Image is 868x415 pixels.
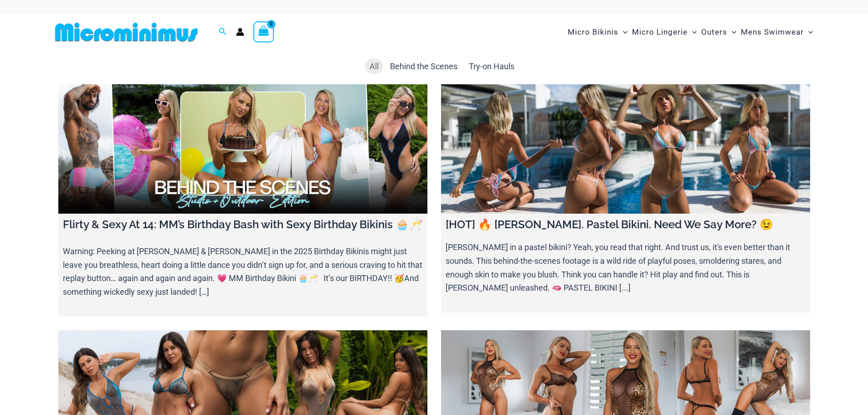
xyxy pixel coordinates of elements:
[58,84,427,214] a: Flirty & Sexy At 14: MM’s Birthday Bash with Sexy Birthday Bikinis 🧁🥂
[236,28,244,36] a: Account icon link
[632,20,688,44] span: Micro Lingerie
[804,20,813,44] span: Menu Toggle
[253,21,274,42] a: View Shopping Cart, empty
[618,20,627,44] span: Menu Toggle
[741,20,804,44] span: Mens Swimwear
[565,18,630,46] a: Micro BikinisMenu ToggleMenu Toggle
[688,20,697,44] span: Menu Toggle
[701,20,727,44] span: Outers
[469,61,514,71] span: Try-on Hauls
[699,18,739,46] a: OutersMenu ToggleMenu Toggle
[63,245,423,299] p: Warning: Peeking at [PERSON_NAME] & [PERSON_NAME] in the 2025 Birthday Bikinis might just leave y...
[441,84,810,214] a: [HOT] 🔥 Olivia. Pastel Bikini. Need We Say More? 😉
[727,20,736,44] span: Menu Toggle
[630,18,699,46] a: Micro LingerieMenu ToggleMenu Toggle
[564,17,817,47] nav: Site Navigation
[568,20,618,44] span: Micro Bikinis
[446,241,806,295] p: [PERSON_NAME] in a pastel bikini? Yeah, you read that right. And trust us, it's even better than ...
[63,218,423,231] h4: Flirty & Sexy At 14: MM’s Birthday Bash with Sexy Birthday Bikinis 🧁🥂
[370,61,379,71] span: All
[51,22,201,42] img: MM SHOP LOGO FLAT
[446,218,806,231] h4: [HOT] 🔥 [PERSON_NAME]. Pastel Bikini. Need We Say More? 😉
[219,26,227,38] a: Search icon link
[390,61,457,71] span: Behind the Scenes
[739,18,815,46] a: Mens SwimwearMenu ToggleMenu Toggle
